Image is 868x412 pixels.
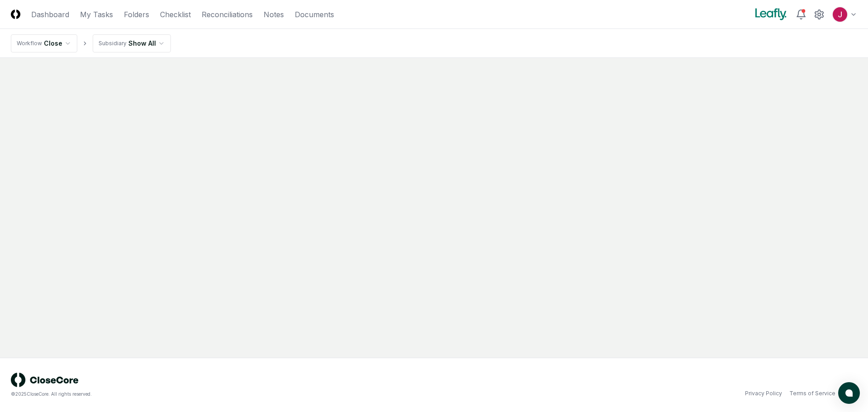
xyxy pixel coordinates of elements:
[11,34,171,52] nav: breadcrumb
[202,9,253,20] a: Reconciliations
[833,7,847,22] img: ACg8ocJfBSitaon9c985KWe3swqK2kElzkAv-sHk65QWxGQz4ldowg=s96-c
[264,9,284,20] a: Notes
[31,9,69,20] a: Dashboard
[295,9,334,20] a: Documents
[124,9,149,20] a: Folders
[745,389,782,398] a: Privacy Policy
[11,9,20,19] img: Logo
[11,373,79,387] img: logo
[80,9,113,20] a: My Tasks
[789,389,835,398] a: Terms of Service
[17,39,42,47] div: Workflow
[99,39,127,47] div: Subsidiary
[838,382,860,404] button: atlas-launcher
[753,7,788,22] img: Leafly logo
[11,391,434,398] div: © 2025 CloseCore. All rights reserved.
[160,9,191,20] a: Checklist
